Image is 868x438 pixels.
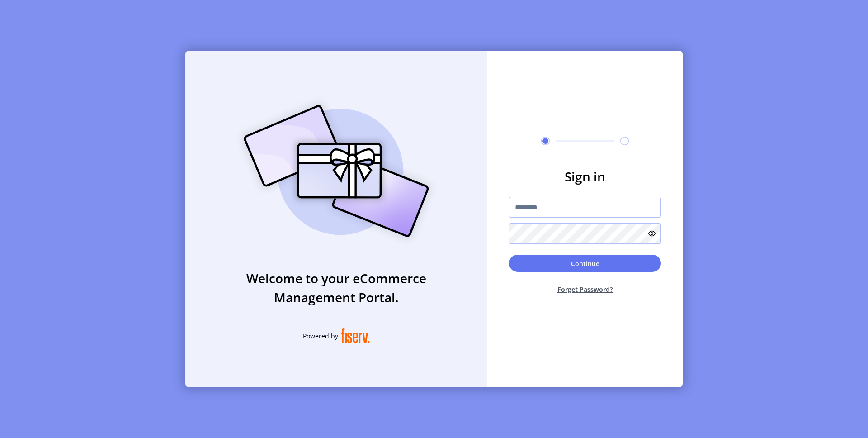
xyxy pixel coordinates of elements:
[509,167,661,186] h3: Sign in
[303,331,338,341] span: Powered by
[230,95,443,247] img: card_Illustration.svg
[509,277,661,301] button: Forget Password?
[185,269,487,307] h3: Welcome to your eCommerce Management Portal.
[509,255,661,272] button: Continue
